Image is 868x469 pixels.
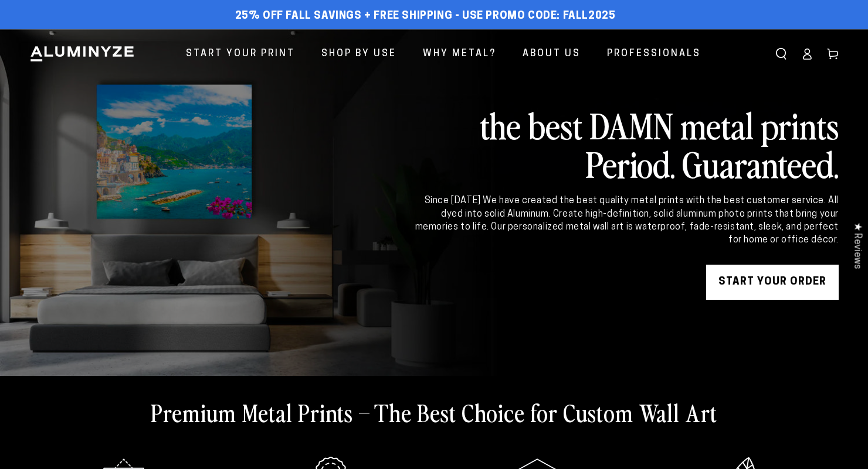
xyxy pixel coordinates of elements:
[523,46,581,63] span: About Us
[29,45,135,63] img: Aluminyze
[423,46,496,63] span: Why Metal?
[413,194,839,247] div: Since [DATE] We have created the best quality metal prints with the best customer service. All dy...
[514,39,589,70] a: About Us
[846,213,868,278] div: Click to open Judge.me floating reviews tab
[607,46,701,63] span: Professionals
[706,265,839,300] a: START YOUR Order
[235,10,616,23] span: 25% off FALL Savings + Free Shipping - Use Promo Code: FALL2025
[186,46,295,63] span: Start Your Print
[414,39,505,70] a: Why Metal?
[313,39,405,70] a: Shop By Use
[151,397,717,427] h2: Premium Metal Prints – The Best Choice for Custom Wall Art
[177,39,304,70] a: Start Your Print
[321,46,396,63] span: Shop By Use
[598,39,710,70] a: Professionals
[413,105,839,183] h2: the best DAMN metal prints Period. Guaranteed.
[768,41,794,67] summary: Search our site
